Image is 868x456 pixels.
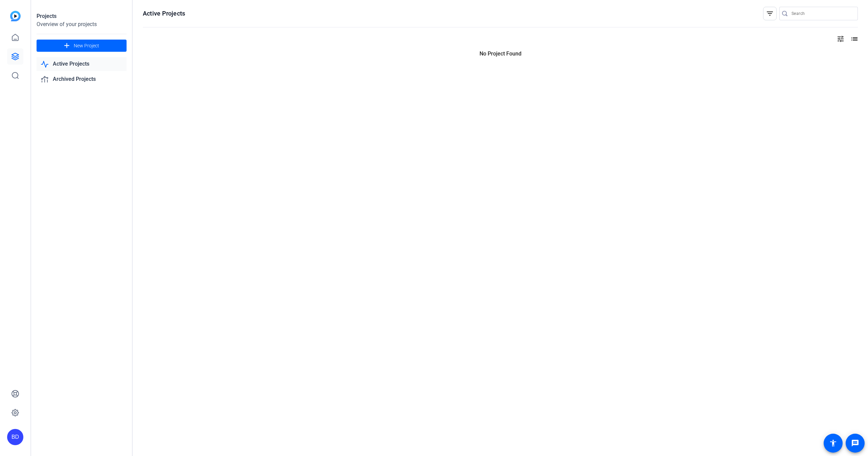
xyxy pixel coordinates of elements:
img: blue-gradient.svg [10,11,21,21]
mat-icon: accessibility [829,439,837,447]
input: Search [792,9,852,18]
h1: Active Projects [143,9,185,18]
p: No Project Found [143,50,858,58]
a: Archived Projects [37,72,127,86]
mat-icon: filter_list [766,9,774,18]
mat-icon: tune [837,35,845,43]
div: Projects [37,12,127,20]
span: New Project [74,42,99,49]
div: Overview of your projects [37,20,127,28]
button: New Project [37,40,127,52]
div: BD [7,429,23,445]
mat-icon: list [850,35,858,43]
mat-icon: message [851,439,859,447]
mat-icon: add [63,42,71,50]
a: Active Projects [37,57,127,71]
